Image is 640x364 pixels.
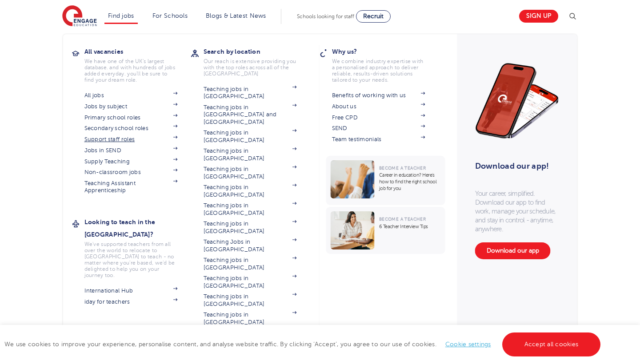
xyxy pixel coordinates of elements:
[297,13,354,20] span: Schools looking for staff
[475,242,551,259] a: Download our app
[84,216,191,241] h3: Looking to teach in the [GEOGRAPHIC_DATA]?
[4,341,603,348] span: We use cookies to improve your experience, personalise content, and analyse website traffic. By c...
[204,311,297,326] a: Teaching jobs in [GEOGRAPHIC_DATA]
[326,156,448,205] a: Become a TeacherCareer in education? Here’s how to find the right school job for you
[84,45,191,58] h3: All vacancies
[502,332,601,356] a: Accept all cookies
[332,45,439,58] h3: Why us?
[204,45,310,58] h3: Search by location
[204,220,297,235] a: Teaching jobs in [GEOGRAPHIC_DATA]
[84,136,178,143] a: Support staff roles
[204,166,297,180] a: Teaching jobs in [GEOGRAPHIC_DATA]
[204,45,310,77] a: Search by locationOur reach is extensive providing you with the top roles across all of the [GEOG...
[332,58,425,83] p: We combine industry expertise with a personalised approach to deliver reliable, results-driven so...
[84,180,178,194] a: Teaching Assistant Apprenticeship
[84,103,178,110] a: Jobs by subject
[84,216,191,278] a: Looking to teach in the [GEOGRAPHIC_DATA]?We've supported teachers from all over the world to rel...
[204,257,297,271] a: Teaching jobs in [GEOGRAPHIC_DATA]
[84,125,178,132] a: Secondary school roles
[379,166,426,170] span: Become a Teacher
[84,147,178,154] a: Jobs in SEND
[84,169,178,176] a: Non-classroom jobs
[204,129,297,144] a: Teaching jobs in [GEOGRAPHIC_DATA]
[84,241,178,278] p: We've supported teachers from all over the world to relocate to [GEOGRAPHIC_DATA] to teach - no m...
[84,58,178,83] p: We have one of the UK's largest database. and with hundreds of jobs added everyday. you'll be sur...
[204,104,297,126] a: Teaching jobs in [GEOGRAPHIC_DATA] and [GEOGRAPHIC_DATA]
[445,341,491,348] a: Cookie settings
[204,86,297,100] a: Teaching jobs in [GEOGRAPHIC_DATA]
[332,125,425,132] a: SEND
[84,158,178,165] a: Supply Teaching
[204,147,297,162] a: Teaching jobs in [GEOGRAPHIC_DATA]
[204,58,297,77] p: Our reach is extensive providing you with the top roles across all of the [GEOGRAPHIC_DATA]
[363,13,384,20] span: Recruit
[108,12,134,19] a: Find jobs
[332,92,425,99] a: Benefits of working with us
[152,12,188,19] a: For Schools
[204,293,297,308] a: Teaching jobs in [GEOGRAPHIC_DATA]
[379,172,441,192] p: Career in education? Here’s how to find the right school job for you
[62,5,97,28] img: Engage Education
[204,184,297,198] a: Teaching jobs in [GEOGRAPHIC_DATA]
[84,287,178,294] a: International Hub
[332,114,425,121] a: Free CPD
[84,92,178,99] a: All jobs
[84,114,178,121] a: Primary school roles
[332,45,439,83] a: Why us?We combine industry expertise with a personalised approach to deliver reliable, results-dr...
[475,189,560,233] p: Your career, simplified. Download our app to find work, manage your schedule, and stay in control...
[84,45,191,83] a: All vacanciesWe have one of the UK's largest database. and with hundreds of jobs added everyday. ...
[475,156,556,176] h3: Download our app!
[204,275,297,289] a: Teaching jobs in [GEOGRAPHIC_DATA]
[379,223,441,230] p: 6 Teacher Interview Tips
[332,103,425,110] a: About us
[84,298,178,305] a: iday for teachers
[204,202,297,217] a: Teaching jobs in [GEOGRAPHIC_DATA]
[326,207,448,254] a: Become a Teacher6 Teacher Interview Tips
[206,12,266,19] a: Blogs & Latest News
[204,238,297,253] a: Teaching Jobs in [GEOGRAPHIC_DATA]
[379,217,426,222] span: Become a Teacher
[356,10,391,23] a: Recruit
[332,136,425,143] a: Team testimonials
[519,10,558,23] a: Sign up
